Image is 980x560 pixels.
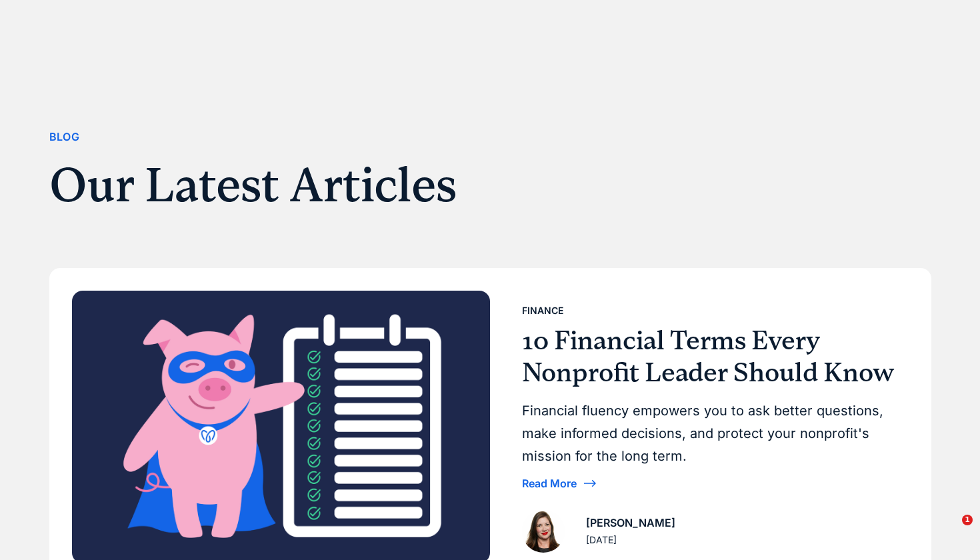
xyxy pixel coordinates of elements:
[522,325,898,389] h3: 10 Financial Terms Every Nonprofit Leader Should Know
[935,515,967,547] iframe: Intercom live chat
[522,303,563,319] div: Finance
[49,157,732,214] h1: Our Latest Articles
[586,532,617,548] div: [DATE]
[586,514,675,532] div: [PERSON_NAME]
[49,128,80,146] div: Blog
[522,478,577,489] div: Read More
[522,399,898,467] div: Financial fluency empowers you to ask better questions, make informed decisions, and protect your...
[962,515,973,525] span: 1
